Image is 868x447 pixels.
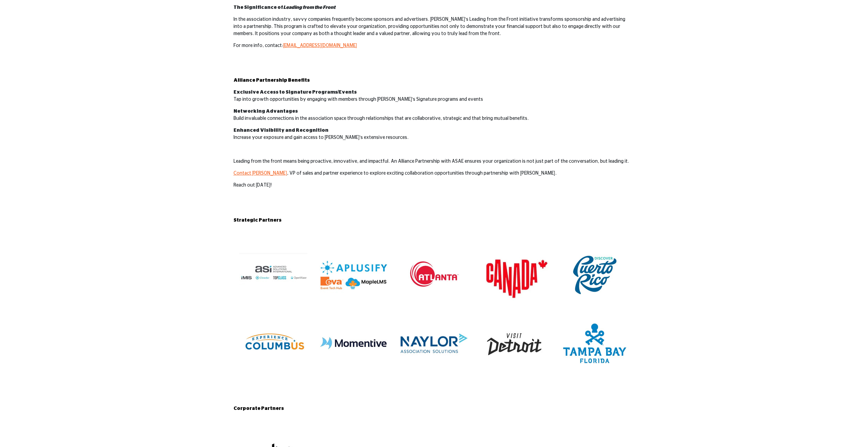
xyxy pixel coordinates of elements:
strong: Enhanced Visibility and Recognition [234,128,328,133]
strong: The Significance of [234,5,335,10]
img: bdfa46e5-8c70-4e91-b5f5-21ca81a15467.jpg [400,241,468,309]
h2: Strategic Partners [234,217,635,224]
strong: Exclusive Access to Signature Programs/Events [234,90,357,95]
p: Leading from the front means being proactive, innovative, and impactful. An Alliance Partnership ... [234,158,635,165]
p: Reach out [DATE]! [234,182,635,189]
a: [EMAIL_ADDRESS][DOMAIN_NAME] [283,43,357,48]
strong: Networking Advantages [234,109,298,114]
h2: Corporate Partners [234,405,635,412]
img: 90e37fc8-f579-41c4-9abc-d4470e412a9b.jpg [480,241,548,309]
p: For more info, contact: [234,42,635,49]
em: Leading from the Front [283,5,335,10]
img: af603d7a-9048-4b31-9cc7-0cce90cf5fa9.jpg [400,309,468,377]
img: 44bc82df-54e5-4497-a590-29e4cbac7572.jpg [239,309,307,377]
img: 94e8af5c-ae30-4a82-ba38-0c27e6871bd1.jpg [480,309,548,377]
img: 4925dd34-a12e-43ec-b679-394abdbcc4d4.jpg [320,309,388,377]
img: 4705a772-8047-49fd-9f20-a74ccfa504aa.jpg [320,241,388,309]
p: Build invaluable connections in the association space through relationships that are collaborativ... [234,108,635,122]
img: 18a2f5d0-7839-40be-8369-696fed53b455.jpg [561,309,629,377]
img: 65d03004-d661-4ef3-9ff8-c742dd3a3075.jpg [239,241,307,309]
img: b5f0b32f-0415-4932-99c0-7fd306d6897f.jpg [561,241,629,309]
a: Contact [PERSON_NAME] [234,171,287,176]
p: Increase your exposure and gain access to [PERSON_NAME]’s extensive resources. [234,127,635,141]
p: Tap into growth opportunities by engaging with members through [PERSON_NAME]’s Signature programs... [234,89,635,103]
p: In the association industry, savvy companies frequently become sponsors and advertisers. [PERSON_... [234,16,635,37]
h2: Alliance Partnership Benefits [234,77,635,84]
p: , VP of sales and partner experience to explore exciting collaboration opportunities through part... [234,170,635,177]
